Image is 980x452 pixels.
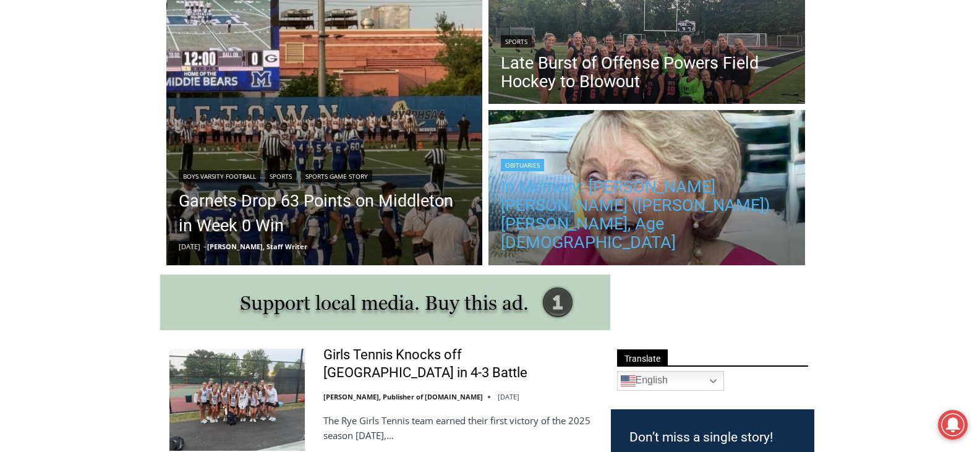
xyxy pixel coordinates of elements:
[179,189,471,238] a: Garnets Drop 63 Points on Middleton in Week 0 Win
[498,392,519,401] time: [DATE]
[629,428,796,448] h3: Don’t miss a single story!
[207,242,307,251] a: [PERSON_NAME], Staff Writer
[127,77,182,148] div: "[PERSON_NAME]'s draw is the fine variety of pristine raw fish kept on hand"
[265,170,296,182] a: Sports
[203,242,207,251] span: –
[501,35,532,48] a: Sports
[488,110,805,268] img: Obituary - Maureen Catherine Devlin Koecheler
[323,123,573,151] span: Intern @ [DOMAIN_NAME]
[323,346,595,382] a: Girls Tennis Knocks off [GEOGRAPHIC_DATA] in 4-3 Battle
[488,110,805,268] a: Read More In Memory: Maureen Catherine (Devlin) Koecheler, Age 83
[501,54,793,91] a: Late Burst of Offense Powers Field Hockey to Blowout
[621,373,636,388] img: en
[179,168,471,182] div: | |
[323,392,483,401] a: [PERSON_NAME], Publisher of [DOMAIN_NAME]
[312,1,584,120] div: "We would have speakers with experience in local journalism speak to us about their experiences a...
[617,349,668,366] span: Translate
[1,124,124,154] a: Open Tues. - Sun. [PHONE_NUMBER]
[179,242,200,251] time: [DATE]
[160,275,610,330] img: support local media, buy this ad
[501,159,544,171] a: Obituaries
[301,170,372,182] a: Sports Game Story
[179,170,260,182] a: Boys Varsity Football
[617,371,724,391] a: English
[169,349,305,450] img: Girls Tennis Knocks off Mamaroneck in 4-3 Battle
[501,177,793,252] a: In Memory: [PERSON_NAME] [PERSON_NAME] ([PERSON_NAME]) [PERSON_NAME], Age [DEMOGRAPHIC_DATA]
[4,127,121,174] span: Open Tues. - Sun. [PHONE_NUMBER]
[323,413,595,443] p: The Rye Girls Tennis team earned their first victory of the 2025 season [DATE],…
[297,120,599,154] a: Intern @ [DOMAIN_NAME]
